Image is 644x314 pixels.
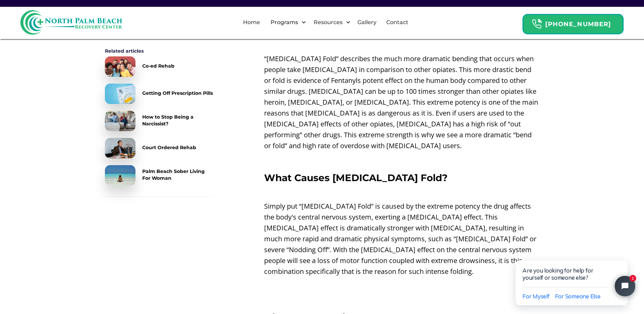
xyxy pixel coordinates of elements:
a: Gallery [353,12,381,33]
p: ‍ [264,155,539,165]
a: Co-ed Rehab [105,56,214,77]
p: ‍ [264,280,539,291]
div: Court Ordered Rehab [142,144,196,151]
div: Programs [265,12,308,33]
a: Home [239,12,264,33]
div: Resources [308,12,352,33]
a: How to Stop Being a Narcissist? [105,111,214,131]
iframe: Tidio Chat [501,239,644,314]
a: Palm Beach Sober Living For Woman [105,165,214,186]
div: Co-ed Rehab [142,63,174,69]
p: ‍ [264,187,539,197]
img: Header Calendar Icons [532,19,542,29]
div: How to Stop Being a Narcissist? [142,114,214,127]
a: Header Calendar Icons[PHONE_NUMBER] [522,11,624,34]
div: Related articles [105,48,214,54]
strong: What Causes [MEDICAL_DATA] Fold? [264,172,447,184]
p: Simply put “[MEDICAL_DATA] Fold” is caused by the extreme potency the drug affects the body's cen... [264,201,539,277]
strong: [PHONE_NUMBER] [545,20,611,28]
div: Resources [312,18,344,27]
p: “[MEDICAL_DATA] Fold” describes the much more dramatic bending that occurs when people take [MEDI... [264,53,539,151]
a: Contact [382,12,412,33]
p: ‍ [264,39,539,50]
a: Getting Off Prescription Pills [105,84,214,104]
div: Palm Beach Sober Living For Woman [142,168,214,181]
a: Court Ordered Rehab [105,138,214,158]
div: Getting Off Prescription Pills [142,90,213,97]
p: ‍ [264,295,539,306]
div: Programs [269,18,300,27]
